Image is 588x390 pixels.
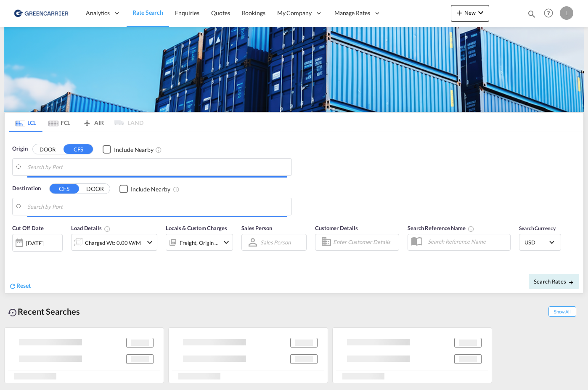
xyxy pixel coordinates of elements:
input: Enter Customer Details [333,236,396,249]
md-tab-item: FCL [42,113,76,132]
span: Search Currency [519,225,556,231]
span: Show All [548,306,576,317]
div: [DATE] [26,239,43,247]
md-icon: icon-chevron-down [221,237,231,247]
span: Rate Search [132,9,163,16]
div: Charged Wt: 0.00 W/Micon-chevron-down [71,234,157,251]
span: Bookings [242,9,265,16]
button: DOOR [33,145,62,154]
span: Origin [12,145,27,153]
md-select: Sales Person [260,236,291,248]
md-icon: icon-refresh [9,282,16,290]
span: USD [524,239,548,246]
md-icon: Chargeable Weight [104,226,111,232]
button: DOOR [80,184,110,194]
div: icon-refreshReset [9,281,31,291]
span: Enquiries [175,9,199,16]
img: e39c37208afe11efa9cb1d7a6ea7d6f5.png [13,4,69,23]
div: Recent Searches [4,302,83,321]
span: Quotes [211,9,230,16]
div: Freight Origin Destination [180,237,219,249]
div: Include Nearby [114,146,154,154]
span: My Company [277,9,312,17]
div: Origin DOOR CFS Checkbox No InkUnchecked: Ignores neighbouring ports when fetching rates.Checked ... [5,132,583,293]
input: Search by Port [27,161,287,173]
div: Include Nearby [131,185,170,194]
md-tab-item: LCL [9,113,42,132]
md-tab-item: AIR [76,113,110,132]
img: GreenCarrierFCL_LCL.png [4,27,584,112]
span: Analytics [86,9,110,17]
span: Help [541,6,556,20]
button: Search Ratesicon-arrow-right [529,274,579,289]
div: Freight Origin Destinationicon-chevron-down [166,234,233,251]
span: Reset [16,282,31,289]
md-icon: icon-plus 400-fg [454,8,464,18]
div: L [560,6,573,20]
md-icon: Unchecked: Ignores neighbouring ports when fetching rates.Checked : Includes neighbouring ports w... [173,186,180,193]
span: Customer Details [315,225,358,231]
div: icon-magnify [527,9,536,22]
span: Load Details [71,225,111,231]
md-icon: icon-backup-restore [8,308,18,318]
md-icon: icon-magnify [527,9,536,19]
span: Search Rates [534,278,574,285]
md-checkbox: Checkbox No Ink [103,145,154,154]
div: Charged Wt: 0.00 W/M [85,237,141,249]
div: Help [541,6,560,21]
button: icon-plus 400-fgNewicon-chevron-down [451,5,489,22]
span: Destination [12,184,41,193]
md-icon: icon-arrow-right [568,279,574,285]
span: Sales Person [241,225,272,231]
md-pagination-wrapper: Use the left and right arrow keys to navigate between tabs [9,113,143,132]
input: Search Reference Name [424,235,510,248]
md-icon: icon-chevron-down [145,237,155,247]
span: Cut Off Date [12,225,44,231]
span: Manage Rates [334,9,370,17]
span: Locals & Custom Charges [166,225,227,231]
md-datepicker: Select [12,250,19,262]
md-icon: icon-airplane [82,118,92,124]
md-checkbox: Checkbox No Ink [119,184,170,193]
md-icon: Unchecked: Ignores neighbouring ports when fetching rates.Checked : Includes neighbouring ports w... [155,146,162,153]
button: CFS [64,144,93,154]
md-select: Select Currency: $ USDUnited States Dollar [524,236,556,248]
input: Search by Port [27,200,287,213]
md-icon: Your search will be saved by the below given name [468,226,474,232]
md-icon: icon-chevron-down [476,8,486,18]
span: Search Reference Name [408,225,474,231]
button: CFS [50,184,79,194]
div: [DATE] [12,234,63,252]
span: New [454,9,486,16]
